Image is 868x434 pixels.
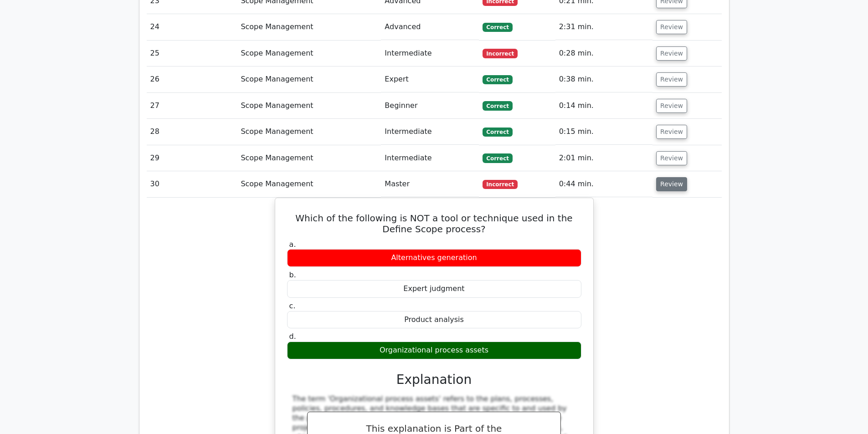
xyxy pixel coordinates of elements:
[656,20,687,34] button: Review
[555,145,652,171] td: 2:01 min.
[656,177,687,191] button: Review
[237,171,381,197] td: Scope Management
[483,23,512,32] span: Correct
[237,14,381,40] td: Scope Management
[287,311,581,329] div: Product analysis
[289,240,296,249] span: a.
[555,66,652,92] td: 0:38 min.
[381,14,479,40] td: Advanced
[483,75,512,84] span: Correct
[555,171,652,197] td: 0:44 min.
[483,128,512,137] span: Correct
[381,171,479,197] td: Master
[555,14,652,40] td: 2:31 min.
[656,125,687,139] button: Review
[147,171,237,197] td: 30
[656,99,687,113] button: Review
[289,301,296,310] span: c.
[656,46,687,61] button: Review
[483,180,518,189] span: Incorrect
[287,280,581,298] div: Expert judgment
[287,342,581,359] div: Organizational process assets
[237,145,381,171] td: Scope Management
[287,249,581,267] div: Alternatives generation
[147,14,237,40] td: 24
[381,66,479,92] td: Expert
[555,119,652,145] td: 0:15 min.
[483,153,512,163] span: Correct
[483,49,518,58] span: Incorrect
[656,151,687,165] button: Review
[381,119,479,145] td: Intermediate
[381,93,479,119] td: Beginner
[483,101,512,110] span: Correct
[381,41,479,66] td: Intermediate
[289,271,296,279] span: b.
[237,66,381,92] td: Scope Management
[555,93,652,119] td: 0:14 min.
[237,119,381,145] td: Scope Management
[656,72,687,87] button: Review
[286,213,582,235] h5: Which of the following is NOT a tool or technique used in the Define Scope process?
[147,145,237,171] td: 29
[147,119,237,145] td: 28
[147,41,237,66] td: 25
[293,372,576,388] h3: Explanation
[289,332,296,341] span: d.
[147,93,237,119] td: 27
[147,66,237,92] td: 26
[381,145,479,171] td: Intermediate
[237,41,381,66] td: Scope Management
[237,93,381,119] td: Scope Management
[555,41,652,66] td: 0:28 min.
